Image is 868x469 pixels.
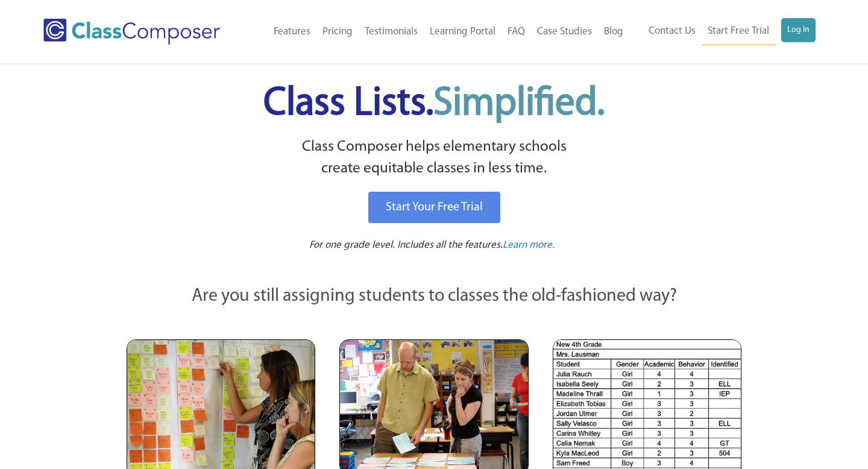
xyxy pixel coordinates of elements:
[503,240,555,250] span: Learn more.
[502,19,531,45] a: FAQ
[503,238,555,253] a: Learn more.
[386,201,483,213] span: Start Your Free Trial
[316,19,359,45] a: Pricing
[127,283,741,310] p: Are you still assigning students to classes the old-fashioned way?
[125,136,743,180] p: Class Composer helps elementary schools create equitable classes in less time.
[368,192,500,223] a: Start Your Free Trial
[424,19,502,45] a: Learning Portal
[263,84,605,124] span: Class Lists.
[531,19,598,45] a: Case Studies
[359,19,424,45] a: Testimonials
[248,19,629,45] nav: Header Menu
[643,18,702,45] a: Contact Us
[629,18,816,45] nav: Header Menu
[43,19,220,45] img: Class Composer
[309,240,503,250] span: For one grade level. Includes all the features.
[268,19,316,45] a: Features
[781,18,816,42] a: Log In
[598,19,629,45] a: Blog
[702,18,775,45] a: Start Free Trial
[433,84,605,124] span: Simplified.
